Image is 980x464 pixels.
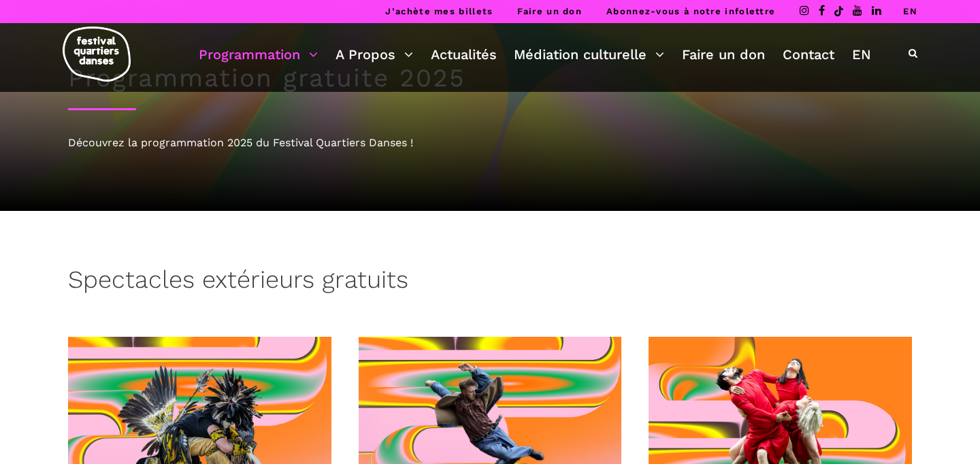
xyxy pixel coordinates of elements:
[431,43,497,66] a: Actualités
[682,43,765,66] a: Faire un don
[385,6,493,16] a: J’achète mes billets
[517,6,582,16] a: Faire un don
[336,43,413,66] a: A Propos
[199,43,318,66] a: Programmation
[606,6,775,16] a: Abonnez-vous à notre infolettre
[68,265,408,299] h3: Spectacles extérieurs gratuits
[63,27,131,82] img: logo-fqd-med
[852,43,871,66] a: EN
[68,134,912,152] div: Découvrez la programmation 2025 du Festival Quartiers Danses !
[783,43,834,66] a: Contact
[514,43,664,66] a: Médiation culturelle
[903,6,917,16] a: EN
